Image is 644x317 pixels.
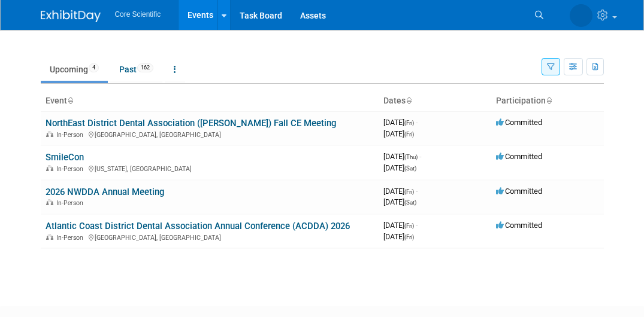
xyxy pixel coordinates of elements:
[46,152,84,163] a: SmileCon
[404,199,416,206] span: (Sat)
[383,187,418,196] span: [DATE]
[496,118,542,127] span: Committed
[404,234,414,240] span: (Fri)
[46,232,374,242] div: [GEOGRAPHIC_DATA], [GEOGRAPHIC_DATA]
[406,96,412,105] a: Sort by Start Date
[115,10,161,19] span: Core Scientific
[416,221,418,230] span: -
[67,96,73,105] a: Sort by Event Name
[570,4,592,27] img: James Belshe
[419,152,421,161] span: -
[383,152,421,161] span: [DATE]
[46,118,336,129] a: NorthEast District Dental Association ([PERSON_NAME]) Fall CE Meeting
[46,131,53,137] img: In-Person Event
[383,163,416,172] span: [DATE]
[383,118,418,127] span: [DATE]
[46,129,374,139] div: [GEOGRAPHIC_DATA], [GEOGRAPHIC_DATA]
[383,221,418,230] span: [DATE]
[404,131,414,138] span: (Fri)
[379,91,491,111] th: Dates
[404,222,414,229] span: (Fri)
[416,118,418,127] span: -
[41,58,108,81] a: Upcoming4
[56,131,87,139] span: In-Person
[496,152,542,161] span: Committed
[491,91,604,111] th: Participation
[41,10,101,22] img: ExhibitDay
[383,232,414,241] span: [DATE]
[56,165,87,173] span: In-Person
[404,165,416,172] span: (Sat)
[404,154,418,160] span: (Thu)
[46,234,53,240] img: In-Person Event
[56,199,87,207] span: In-Person
[41,91,379,111] th: Event
[404,188,414,195] span: (Fri)
[496,221,542,230] span: Committed
[416,187,418,196] span: -
[137,63,153,72] span: 162
[404,120,414,126] span: (Fri)
[46,221,350,231] a: Atlantic Coast District Dental Association Annual Conference (ACDDA) 2026
[46,187,164,197] a: 2026 NWDDA Annual Meeting
[110,58,162,81] a: Past162
[496,187,542,196] span: Committed
[383,129,414,138] span: [DATE]
[46,165,53,171] img: In-Person Event
[46,199,53,205] img: In-Person Event
[56,234,87,242] span: In-Person
[46,163,374,173] div: [US_STATE], [GEOGRAPHIC_DATA]
[383,197,416,206] span: [DATE]
[89,63,99,72] span: 4
[546,96,552,105] a: Sort by Participation Type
